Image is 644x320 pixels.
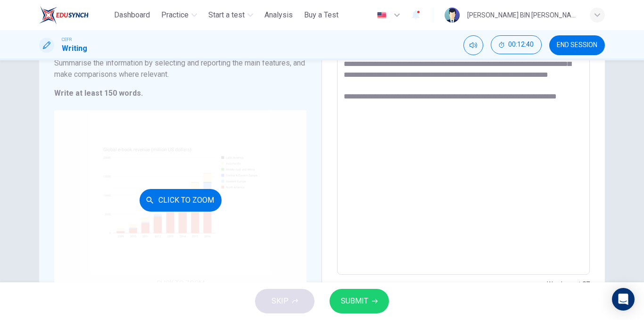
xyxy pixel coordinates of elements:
[463,35,483,55] div: Mute
[205,7,257,24] button: Start a test
[304,9,339,21] span: Buy a Test
[582,280,590,288] strong: 87
[54,89,143,98] strong: Write at least 150 words.
[376,12,388,19] img: en
[261,7,297,24] button: Analysis
[300,7,342,24] button: Buy a Test
[208,9,245,21] span: Start a test
[467,9,578,21] div: [PERSON_NAME] BIN [PERSON_NAME]
[491,35,542,54] button: 00:12:40
[62,36,72,43] span: CEFR
[549,35,605,55] button: END SESSION
[161,9,189,21] span: Practice
[330,289,389,313] button: SUBMIT
[491,35,542,55] div: Hide
[264,9,293,21] span: Analysis
[140,189,222,212] button: Click to Zoom
[341,295,368,308] span: SUBMIT
[114,9,150,21] span: Dashboard
[612,288,635,311] div: Open Intercom Messenger
[508,41,534,49] span: 00:12:40
[110,7,154,24] button: Dashboard
[557,41,597,49] span: END SESSION
[157,7,201,24] button: Practice
[62,43,87,54] h1: Writing
[39,6,110,25] a: ELTC logo
[547,279,590,290] h6: Word count :
[445,8,460,23] img: Profile picture
[39,6,89,25] img: ELTC logo
[54,57,306,80] h6: Summarise the information by selecting and reporting the main features, and make comparisons wher...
